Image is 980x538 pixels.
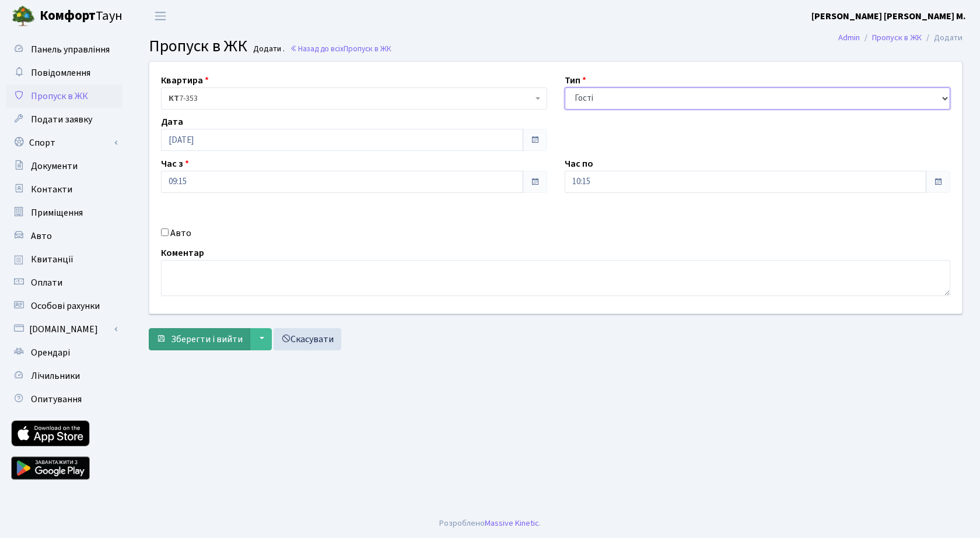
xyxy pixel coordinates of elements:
[6,131,123,154] a: Спорт
[161,246,204,260] label: Коментар
[146,6,175,26] button: Переключити навігацію
[6,178,123,201] a: Контакти
[161,87,547,110] span: <b>КТ</b>&nbsp;&nbsp;&nbsp;&nbsp;7-353
[922,31,963,44] li: Додати
[161,157,189,171] label: Час з
[31,300,100,312] span: Особові рахунки
[169,93,533,104] span: <b>КТ</b>&nbsp;&nbsp;&nbsp;&nbsp;7-353
[6,108,123,131] a: Подати заявку
[6,85,123,108] a: Пропуск в ЖК
[6,294,123,318] a: Особові рахунки
[40,6,123,26] span: Таун
[31,113,92,126] span: Подати заявку
[31,346,70,359] span: Орендарі
[6,154,123,178] a: Документи
[31,230,52,242] span: Авто
[161,115,183,129] label: Дата
[149,328,250,350] button: Зберегти і вийти
[31,183,72,196] span: Контакти
[149,34,247,58] span: Пропуск в ЖК
[811,10,966,23] b: [PERSON_NAME] [PERSON_NAME] М.
[565,157,593,171] label: Час по
[290,43,391,54] a: Назад до всіхПропуск в ЖК
[31,43,110,56] span: Панель управління
[31,253,73,266] span: Квитанції
[251,44,285,54] small: Додати .
[6,364,123,388] a: Лічильники
[6,318,123,341] a: [DOMAIN_NAME]
[31,160,78,173] span: Документи
[485,517,539,529] a: Massive Kinetic
[31,276,62,289] span: Оплати
[31,206,83,219] span: Приміщення
[31,90,88,103] span: Пропуск в ЖК
[6,248,123,271] a: Квитанції
[6,271,123,294] a: Оплати
[274,328,341,350] a: Скасувати
[6,341,123,364] a: Орендарі
[170,226,191,240] label: Авто
[811,9,966,23] a: [PERSON_NAME] [PERSON_NAME] М.
[6,38,123,61] a: Панель управління
[439,517,541,530] div: Розроблено .
[344,43,391,54] span: Пропуск в ЖК
[6,61,123,85] a: Повідомлення
[821,26,980,50] nav: breadcrumb
[872,31,922,44] a: Пропуск в ЖК
[6,388,123,411] a: Опитування
[169,93,179,104] b: КТ
[838,31,860,44] a: Admin
[171,333,243,346] span: Зберегти і вийти
[12,5,35,28] img: logo.png
[31,370,80,382] span: Лічильники
[6,224,123,248] a: Авто
[40,6,96,25] b: Комфорт
[31,66,90,79] span: Повідомлення
[6,201,123,224] a: Приміщення
[161,73,209,87] label: Квартира
[565,73,586,87] label: Тип
[31,393,82,406] span: Опитування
